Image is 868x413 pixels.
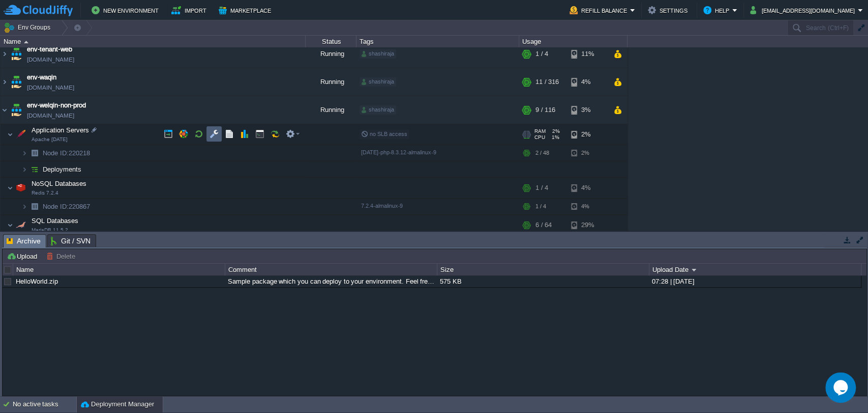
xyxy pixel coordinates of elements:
div: Running [306,96,356,124]
span: CPU [534,134,545,141]
div: Status [306,36,356,47]
img: AMDAwAAAACH5BAEAAAAALAAAAAABAAEAAAICRAEAOw== [14,215,28,235]
button: Marketplace [219,4,274,16]
div: 1 / 4 [535,199,546,214]
div: 1 / 4 [535,178,548,198]
a: HelloWorld.zip [16,278,58,285]
span: MariaDB 11.5.2 [32,227,68,233]
div: 2% [571,145,604,161]
button: New Environment [92,4,162,16]
div: Name [14,264,225,276]
div: Tags [357,36,519,47]
span: Node ID: [43,149,69,157]
img: AMDAwAAAACH5BAEAAAAALAAAAAABAAEAAAICRAEAOw== [9,68,23,96]
img: AMDAwAAAACH5BAEAAAAALAAAAAABAAEAAAICRAEAOw== [9,40,23,68]
a: Application ServersApache [DATE] [31,126,91,134]
img: AMDAwAAAACH5BAEAAAAALAAAAAABAAEAAAICRAEAOw== [1,68,9,96]
span: Apache [DATE] [32,136,68,143]
img: AMDAwAAAACH5BAEAAAAALAAAAAABAAEAAAICRAEAOw== [14,124,28,145]
span: Archive [7,235,41,247]
div: Running [306,40,356,68]
button: Settings [648,4,691,16]
span: Redis 7.2.4 [32,190,58,196]
span: 2% [550,128,560,134]
div: Name [1,36,305,47]
div: 4% [571,68,604,96]
div: Size [438,264,649,276]
div: 575 KB [437,276,648,287]
div: 9 / 116 [535,96,555,124]
a: [DOMAIN_NAME] [27,111,74,121]
span: [DATE]-php-8.3.12-almalinux-9 [361,149,436,155]
img: AMDAwAAAACH5BAEAAAAALAAAAAABAAEAAAICRAEAOw== [21,161,27,177]
img: AMDAwAAAACH5BAEAAAAALAAAAAABAAEAAAICRAEAOw== [9,96,23,124]
div: 6 / 64 [535,215,552,235]
a: Deployments [42,165,83,174]
div: Upload Date [650,264,861,276]
button: Deployment Manager [81,399,154,409]
div: 3% [571,96,604,124]
a: [DOMAIN_NAME] [27,82,74,93]
a: [DOMAIN_NAME] [27,54,74,65]
a: NoSQL DatabasesRedis 7.2.4 [31,180,88,187]
img: AMDAwAAAACH5BAEAAAAALAAAAAABAAEAAAICRAEAOw== [27,199,42,214]
span: Git / SVN [51,235,91,247]
span: RAM [534,128,546,134]
div: Usage [520,36,627,47]
div: shashiraja [360,77,396,87]
button: Env Groups [4,20,54,35]
div: 1 / 4 [535,40,548,68]
img: AMDAwAAAACH5BAEAAAAALAAAAAABAAEAAAICRAEAOw== [14,178,28,198]
div: 4% [571,178,604,198]
div: shashiraja [360,105,396,115]
button: [EMAIL_ADDRESS][DOMAIN_NAME] [750,4,858,16]
img: AMDAwAAAACH5BAEAAAAALAAAAAABAAEAAAICRAEAOw== [7,178,13,198]
img: AMDAwAAAACH5BAEAAAAALAAAAAABAAEAAAICRAEAOw== [27,145,42,161]
div: No active tasks [13,396,76,412]
a: Node ID:220867 [42,202,92,211]
div: 4% [571,199,604,214]
img: AMDAwAAAACH5BAEAAAAALAAAAAABAAEAAAICRAEAOw== [1,96,9,124]
a: Node ID:220218 [42,149,92,157]
img: AMDAwAAAACH5BAEAAAAALAAAAAABAAEAAAICRAEAOw== [21,145,27,161]
span: SQL Databases [31,216,80,225]
a: env-tenant-web [27,44,72,54]
img: AMDAwAAAACH5BAEAAAAALAAAAAABAAEAAAICRAEAOw== [7,124,13,145]
button: Refill Balance [570,4,630,16]
button: Help [703,4,732,16]
img: CloudJiffy [4,4,73,17]
div: 07:28 | [DATE] [649,276,860,287]
div: shashiraja [360,49,396,59]
button: Upload [7,252,40,261]
span: no SLB access [361,131,407,137]
div: Running [306,68,356,96]
img: AMDAwAAAACH5BAEAAAAALAAAAAABAAEAAAICRAEAOw== [21,199,27,214]
img: AMDAwAAAACH5BAEAAAAALAAAAAABAAEAAAICRAEAOw== [24,41,28,43]
a: env-welqin-non-prod [27,100,86,111]
a: SQL DatabasesMariaDB 11.5.2 [31,217,80,225]
button: Import [171,4,209,16]
div: 2 / 48 [535,145,549,161]
span: Node ID: [43,203,69,210]
div: 11% [571,40,604,68]
span: Application Servers [31,126,91,134]
div: Sample package which you can deploy to your environment. Feel free to delete and upload a package... [225,276,436,287]
img: AMDAwAAAACH5BAEAAAAALAAAAAABAAEAAAICRAEAOw== [27,161,42,177]
button: Delete [46,252,78,261]
div: 2% [571,124,604,145]
span: NoSQL Databases [31,179,88,188]
iframe: chat widget [825,372,858,403]
span: 7.2.4-almalinux-9 [361,203,403,209]
div: 11 / 316 [535,68,559,96]
img: AMDAwAAAACH5BAEAAAAALAAAAAABAAEAAAICRAEAOw== [1,40,9,68]
div: 29% [571,215,604,235]
span: 220867 [42,202,92,211]
a: env-waqin [27,72,56,82]
img: AMDAwAAAACH5BAEAAAAALAAAAAABAAEAAAICRAEAOw== [7,215,13,235]
span: 1% [549,134,559,141]
span: 220218 [42,149,92,157]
